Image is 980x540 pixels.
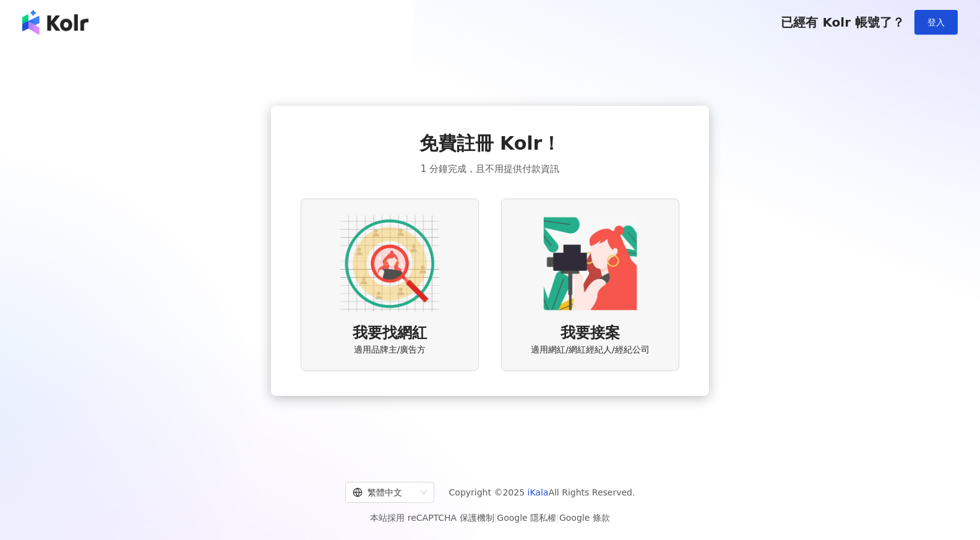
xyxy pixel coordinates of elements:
[370,510,609,525] span: 本站採用 reCAPTCHA 保護機制
[914,10,958,35] button: 登入
[421,161,559,176] span: 1 分鐘完成，且不用提供付款資訊
[561,323,620,344] span: 我要接案
[494,513,497,523] span: |
[541,214,640,313] img: KOL identity option
[353,323,427,344] span: 我要找網紅
[449,485,635,500] span: Copyright © 2025 All Rights Reserved.
[556,513,559,523] span: |
[927,17,945,27] span: 登入
[22,10,88,35] img: logo
[354,344,426,356] span: 適用品牌主/廣告方
[531,344,649,356] span: 適用網紅/網紅經紀人/經紀公司
[781,15,905,30] span: 已經有 Kolr 帳號了？
[419,131,561,156] span: 免費註冊 Kolr！
[353,482,416,502] div: 繁體中文
[559,513,610,523] a: Google 條款
[497,513,556,523] a: Google 隱私權
[340,214,439,313] img: AD identity option
[528,487,549,497] a: iKala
